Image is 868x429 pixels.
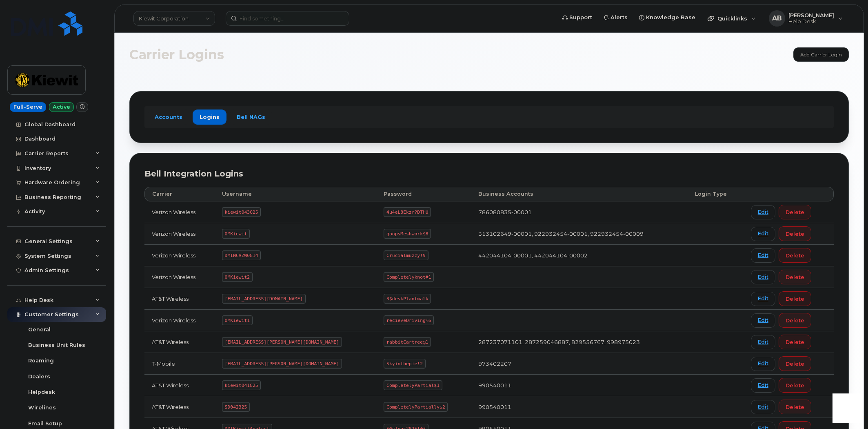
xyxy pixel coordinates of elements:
[222,207,261,217] code: kiewit043025
[751,292,775,306] a: Edit
[384,294,431,304] code: 3$deskPlantwalk
[222,250,261,260] code: DMINCVZW0814
[471,187,687,201] th: Business Accounts
[779,226,811,241] button: Delete
[384,207,431,217] code: 4u4eL8Ekzr?DTHU
[793,47,849,62] a: Add Carrier Login
[471,353,687,375] td: 973402207
[144,201,215,223] td: Verizon Wireless
[779,378,811,393] button: Delete
[222,272,253,282] code: OMKiewit2
[786,382,804,389] span: Delete
[779,270,811,284] button: Delete
[215,187,377,201] th: Username
[779,400,811,414] button: Delete
[688,187,744,201] th: Login Type
[222,315,253,325] code: OMKiewit1
[471,375,687,396] td: 990540011
[230,109,272,124] a: Bell NAGs
[751,335,775,349] a: Edit
[751,378,775,393] a: Edit
[144,353,215,375] td: T-Mobile
[384,250,428,260] code: Crucialmuzzy!9
[779,335,811,349] button: Delete
[384,402,448,412] code: CompletelyPartially$2
[471,245,687,266] td: 442044104-00001, 442044104-00002
[222,380,261,390] code: kiewit041825
[222,294,306,304] code: [EMAIL_ADDRESS][DOMAIN_NAME]
[786,208,804,216] span: Delete
[222,402,250,412] code: SD042325
[144,266,215,288] td: Verizon Wireless
[144,223,215,245] td: Verizon Wireless
[786,252,804,259] span: Delete
[779,248,811,263] button: Delete
[144,187,215,201] th: Carrier
[144,288,215,310] td: AT&T Wireless
[471,201,687,223] td: 786080835-00001
[376,187,471,201] th: Password
[779,291,811,306] button: Delete
[471,396,687,418] td: 990540011
[222,337,342,347] code: [EMAIL_ADDRESS][PERSON_NAME][DOMAIN_NAME]
[144,168,834,180] div: Bell Integration Logins
[751,313,775,328] a: Edit
[193,109,226,124] a: Logins
[786,230,804,238] span: Delete
[786,295,804,303] span: Delete
[471,331,687,353] td: 287237071101, 287259046887, 829556767, 998975023
[144,310,215,331] td: Verizon Wireless
[779,356,811,371] button: Delete
[144,331,215,353] td: AT&T Wireless
[384,272,434,282] code: Completelyknot#1
[779,205,811,219] button: Delete
[786,317,804,324] span: Delete
[471,223,687,245] td: 313102649-00001, 922932454-00001, 922932454-00009
[144,245,215,266] td: Verizon Wireless
[144,375,215,396] td: AT&T Wireless
[384,380,442,390] code: CompletelyPartial$1
[751,270,775,284] a: Edit
[751,248,775,263] a: Edit
[222,359,342,369] code: [EMAIL_ADDRESS][PERSON_NAME][DOMAIN_NAME]
[144,396,215,418] td: AT&T Wireless
[751,205,775,219] a: Edit
[832,393,862,423] iframe: Messenger Launcher
[779,313,811,328] button: Delete
[786,403,804,411] span: Delete
[222,229,250,239] code: OMKiewit
[148,109,189,124] a: Accounts
[384,337,431,347] code: rabbitCartree@1
[384,229,431,239] code: goopsMeshwork$8
[129,47,224,62] span: Carrier Logins
[384,315,434,325] code: recieveDriving%6
[786,338,804,346] span: Delete
[751,357,775,371] a: Edit
[786,360,804,368] span: Delete
[751,400,775,414] a: Edit
[786,273,804,281] span: Delete
[751,227,775,241] a: Edit
[384,359,425,369] code: Skyinthepie!2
